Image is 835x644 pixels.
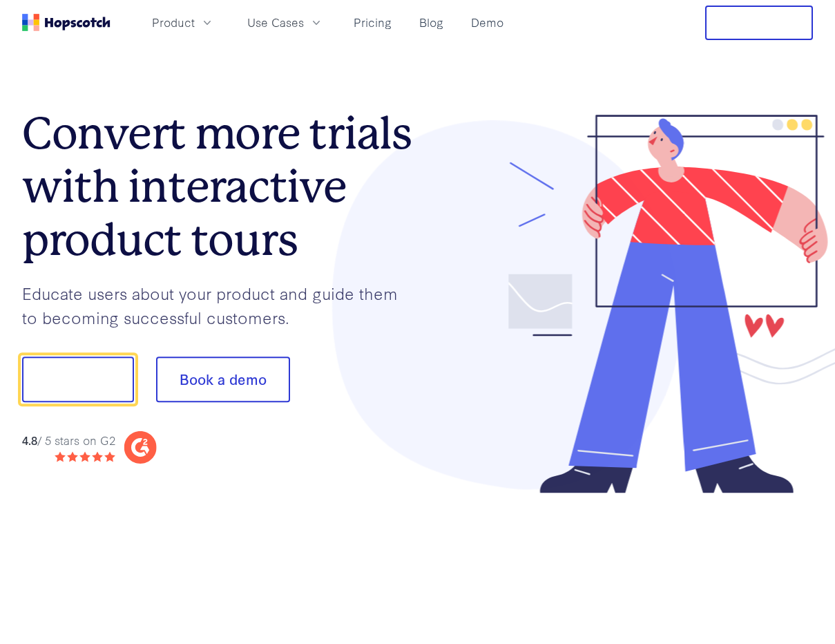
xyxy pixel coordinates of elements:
[152,14,195,31] span: Product
[22,432,37,448] strong: 4.8
[348,11,397,34] a: Pricing
[705,6,813,40] button: Free Trial
[22,107,418,266] h1: Convert more trials with interactive product tours
[247,14,304,31] span: Use Cases
[22,357,134,403] button: Show me!
[466,11,509,34] a: Demo
[144,11,222,34] button: Product
[22,14,111,31] a: Home
[414,11,449,34] a: Blog
[22,281,418,329] p: Educate users about your product and guide them to becoming successful customers.
[156,357,290,403] button: Book a demo
[239,11,332,34] button: Use Cases
[22,432,115,449] div: / 5 stars on G2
